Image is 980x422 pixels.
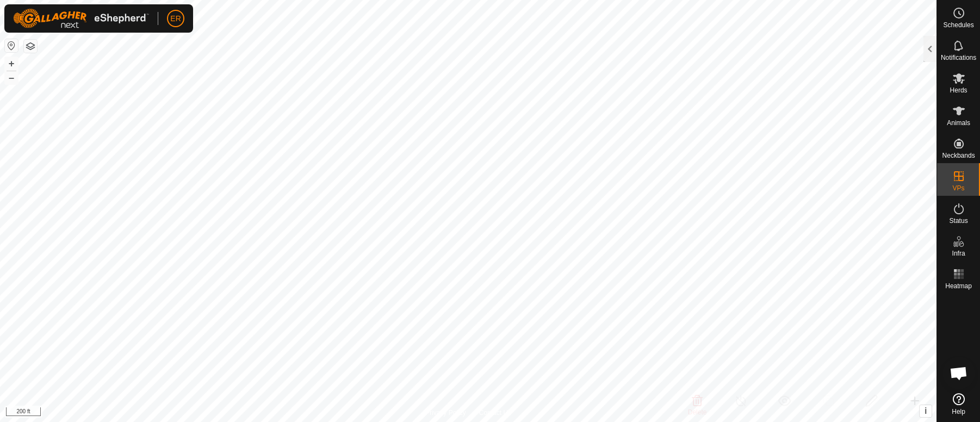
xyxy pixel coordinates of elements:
[5,71,18,84] button: –
[941,54,976,61] span: Notifications
[13,9,149,28] img: Gallagher Logo
[943,22,973,28] span: Schedules
[947,120,970,126] span: Animals
[5,39,18,52] button: Reset Map
[5,57,18,70] button: +
[925,406,927,415] span: i
[920,405,932,417] button: i
[952,250,965,257] span: Infra
[479,408,511,418] a: Contact Us
[950,87,967,94] span: Herds
[945,283,972,289] span: Heatmap
[942,357,975,389] a: Open chat
[942,152,975,159] span: Neckbands
[949,218,967,224] span: Status
[24,40,37,53] button: Map Layers
[937,389,980,419] a: Help
[425,408,466,418] a: Privacy Policy
[170,13,181,24] span: ER
[952,408,965,415] span: Help
[952,185,964,191] span: VPs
